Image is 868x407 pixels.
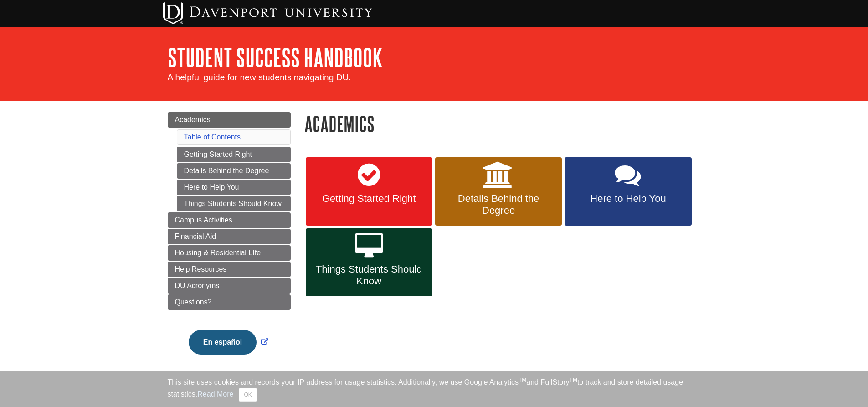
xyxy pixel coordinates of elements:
[168,229,291,244] a: Financial Aid
[175,216,232,224] span: Campus Activities
[306,228,432,297] a: Things Students Should Know
[168,377,701,402] div: This site uses cookies and records your IP address for usage statistics. Additionally, we use Goo...
[184,133,241,141] a: Table of Contents
[175,232,216,240] span: Financial Aid
[565,157,691,226] a: Here to Help You
[435,157,562,226] a: Details Behind the Degree
[442,193,555,216] span: Details Behind the Degree
[168,212,291,228] a: Campus Activities
[177,180,291,195] a: Here to Help You
[177,163,291,179] a: Details Behind the Degree
[175,298,212,306] span: Questions?
[313,263,426,287] span: Things Students Should Know
[304,112,701,135] h1: Academics
[239,388,257,402] button: Close
[175,116,211,124] span: Academics
[571,193,684,205] span: Here to Help You
[168,294,291,310] a: Questions?
[189,330,257,355] button: En español
[175,249,261,257] span: Housing & Residential LIfe
[163,2,372,24] img: Davenport University
[168,262,291,277] a: Help Resources
[570,377,577,383] sup: TM
[168,72,351,82] span: A helpful guide for new students navigating DU.
[519,377,526,383] sup: TM
[177,147,291,162] a: Getting Started Right
[168,112,291,128] a: Academics
[186,338,271,346] a: Link opens in new window
[306,157,432,226] a: Getting Started Right
[168,112,291,370] div: Guide Page Menu
[313,193,426,205] span: Getting Started Right
[177,196,291,211] a: Things Students Should Know
[168,245,291,261] a: Housing & Residential LIfe
[175,265,227,273] span: Help Resources
[168,278,291,294] a: DU Acronyms
[168,43,383,72] a: Student Success Handbook
[197,390,233,398] a: Read More
[175,282,220,289] span: DU Acronyms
